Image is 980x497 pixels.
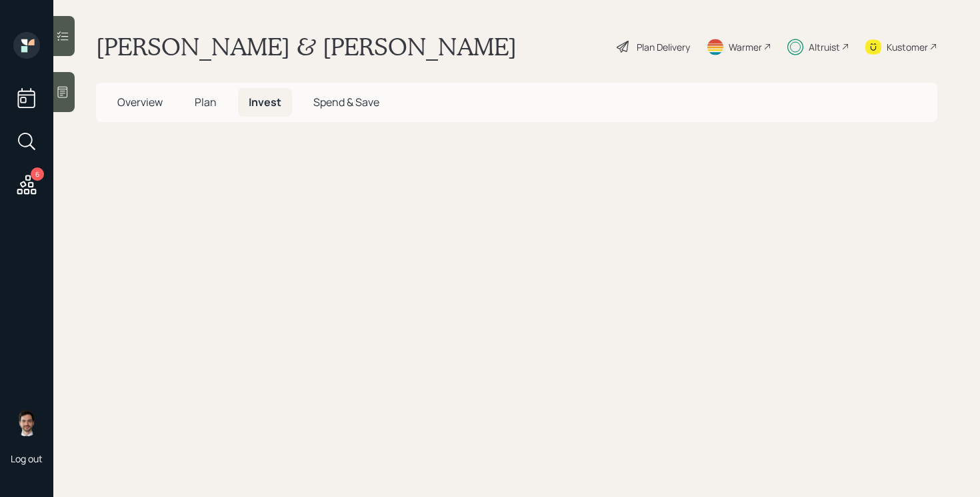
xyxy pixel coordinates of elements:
span: Overview [117,95,163,109]
span: Invest [249,95,281,109]
img: jonah-coleman-headshot.png [13,410,40,436]
h1: [PERSON_NAME] & [PERSON_NAME] [96,32,517,61]
span: Plan [195,95,217,109]
div: Warmer [729,40,762,54]
div: 6 [31,167,44,181]
div: Kustomer [887,40,928,54]
div: Log out [11,452,43,465]
div: Altruist [809,40,840,54]
div: Plan Delivery [637,40,690,54]
span: Spend & Save [313,95,379,109]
